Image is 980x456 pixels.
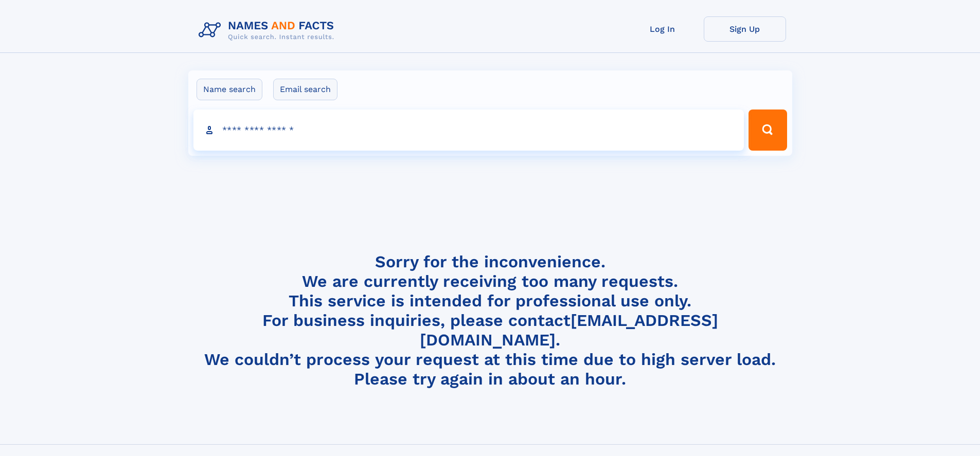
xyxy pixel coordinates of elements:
[273,79,337,100] label: Email search
[749,110,787,151] button: Search Button
[704,16,786,42] a: Sign Up
[420,311,718,350] a: [EMAIL_ADDRESS][DOMAIN_NAME]
[197,79,262,100] label: Name search
[194,252,786,389] h4: Sorry for the inconvenience. We are currently receiving too many requests. This service is intend...
[193,110,744,151] input: search input
[621,16,704,42] a: Log In
[194,16,343,44] img: Logo Names and Facts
